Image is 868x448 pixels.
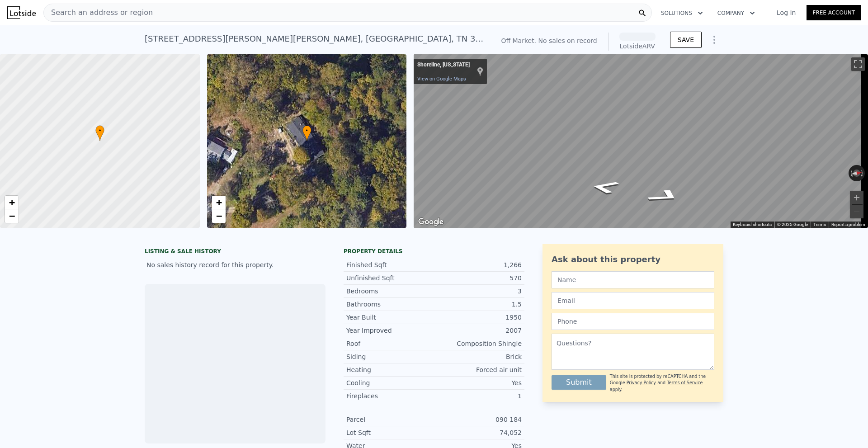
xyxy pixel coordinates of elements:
[346,287,434,296] div: Bedrooms
[619,42,656,51] div: Lotside ARV
[434,365,522,374] div: Forced air unit
[302,125,311,141] div: •
[7,6,36,19] img: Lotside
[434,428,522,437] div: 74,052
[477,66,483,76] a: Show location on map
[5,196,19,209] a: Zoom in
[434,339,522,348] div: Composition Shingle
[850,205,863,218] button: Zoom out
[849,165,854,181] button: Rotate counterclockwise
[346,391,434,401] div: Fireplaces
[434,352,522,361] div: Brick
[552,313,714,330] input: Phone
[807,5,861,20] a: Free Account
[434,415,522,424] div: 090 184
[434,287,522,296] div: 3
[346,415,434,424] div: Parcel
[434,313,522,322] div: 1950
[417,76,466,82] a: View on Google Maps
[850,191,863,204] button: Zoom in
[434,391,522,401] div: 1
[654,5,710,21] button: Solutions
[434,326,522,335] div: 2007
[777,222,808,227] span: © 2025 Google
[346,339,434,348] div: Roof
[216,197,222,208] span: +
[95,125,104,141] div: •
[552,292,714,309] input: Email
[346,313,434,322] div: Year Built
[813,222,826,227] a: Terms (opens in new tab)
[302,127,311,135] span: •
[5,209,19,223] a: Zoom out
[344,248,524,255] div: Property details
[346,274,434,283] div: Unfinished Sqft
[733,222,772,228] button: Keyboard shortcuts
[434,260,522,269] div: 1,266
[346,300,434,309] div: Bathrooms
[552,253,714,266] div: Ask about this property
[552,375,606,390] button: Submit
[501,36,597,45] div: Off Market. No sales on record
[552,271,714,288] input: Name
[212,196,226,209] a: Zoom in
[145,257,325,273] div: No sales history record for this property.
[416,216,446,228] img: Google
[346,365,434,374] div: Heating
[9,197,15,208] span: +
[417,61,470,69] div: Shoreline, [US_STATE]
[212,209,226,223] a: Zoom out
[346,428,434,437] div: Lot Sqft
[434,274,522,283] div: 570
[414,54,868,228] div: Street View
[346,352,434,361] div: Siding
[851,57,865,71] button: Toggle fullscreen view
[216,210,222,222] span: −
[705,31,723,49] button: Show Options
[434,300,522,309] div: 1.5
[9,210,15,222] span: −
[578,177,632,197] path: Go Southwest
[831,222,865,227] a: Report a problem
[860,165,865,181] button: Rotate clockwise
[95,127,104,135] span: •
[145,248,325,257] div: LISTING & SALE HISTORY
[416,216,446,228] a: Open this area in Google Maps (opens a new window)
[627,380,656,385] a: Privacy Policy
[44,7,153,18] span: Search an address or region
[710,5,762,21] button: Company
[667,380,703,385] a: Terms of Service
[610,373,714,393] div: This site is protected by reCAPTCHA and the Google and apply.
[414,54,868,228] div: Map
[670,32,702,48] button: SAVE
[434,378,522,387] div: Yes
[346,326,434,335] div: Year Improved
[633,185,698,207] path: Go Northeast
[346,260,434,269] div: Finished Sqft
[145,33,486,45] div: [STREET_ADDRESS][PERSON_NAME][PERSON_NAME] , [GEOGRAPHIC_DATA] , TN 37931
[848,169,865,178] button: Reset the view
[346,378,434,387] div: Cooling
[766,8,807,17] a: Log In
